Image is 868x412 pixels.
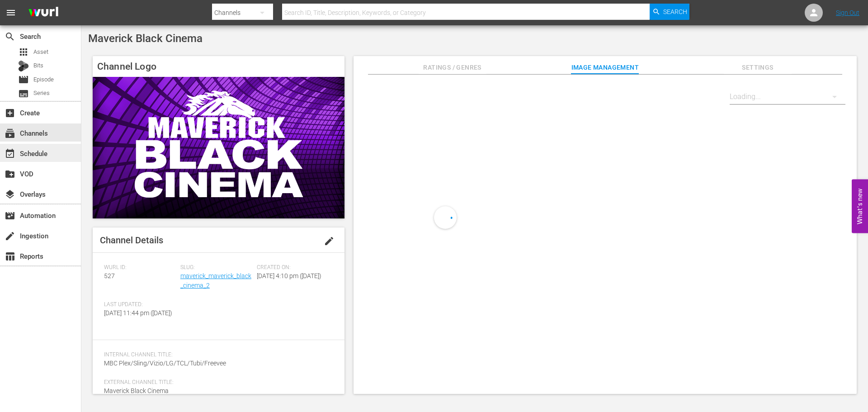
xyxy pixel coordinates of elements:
[5,231,15,242] span: Ingestion
[104,309,172,317] span: [DATE] 11:44 pm ([DATE])
[5,31,15,42] span: Search
[104,360,226,367] span: MBC Plex/Sling/Vizio/LG/TCL/Tubi/Freevee
[104,387,169,394] span: Maverick Black Cinema
[419,62,486,73] span: Ratings / Genres
[5,148,15,159] span: Schedule
[836,9,859,16] a: Sign Out
[18,88,29,99] span: Series
[663,4,687,20] span: Search
[724,62,792,73] span: Settings
[93,56,344,77] h4: Channel Logo
[18,74,29,85] span: Episode
[571,62,639,73] span: Image Management
[104,272,115,279] span: 527
[180,264,252,271] span: Slug:
[33,75,54,84] span: Episode
[100,235,163,246] span: Channel Details
[650,4,689,20] button: Search
[22,2,65,24] img: ans4CAIJ8jUAAAAAAAAAAAAAAAAAAAAAAAAgQb4GAAAAAAAAAAAAAAAAAAAAAAAAJMjXAAAAAAAAAAAAAAAAAAAAAAAAgAT5G...
[104,301,176,308] span: Last Updated:
[5,128,15,139] span: Channels
[5,189,15,200] span: Overlays
[18,47,29,57] span: Asset
[33,89,50,98] span: Series
[324,236,335,246] span: edit
[5,210,15,221] span: Automation
[33,61,43,70] span: Bits
[104,379,329,386] span: External Channel Title:
[318,230,340,252] button: edit
[257,272,321,279] span: [DATE] 4:10 pm ([DATE])
[5,108,15,118] span: Create
[180,272,251,289] a: maverick_maverick_black_cinema_2
[257,264,329,271] span: Created On:
[104,264,176,271] span: Wurl ID:
[88,32,203,45] span: Maverick Black Cinema
[5,7,16,18] span: menu
[18,61,29,71] div: Bits
[852,179,868,233] button: Open Feedback Widget
[104,351,329,359] span: Internal Channel Title:
[93,77,344,218] img: Maverick Black Cinema
[5,169,15,180] span: VOD
[5,251,15,262] span: Reports
[33,47,48,57] span: Asset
